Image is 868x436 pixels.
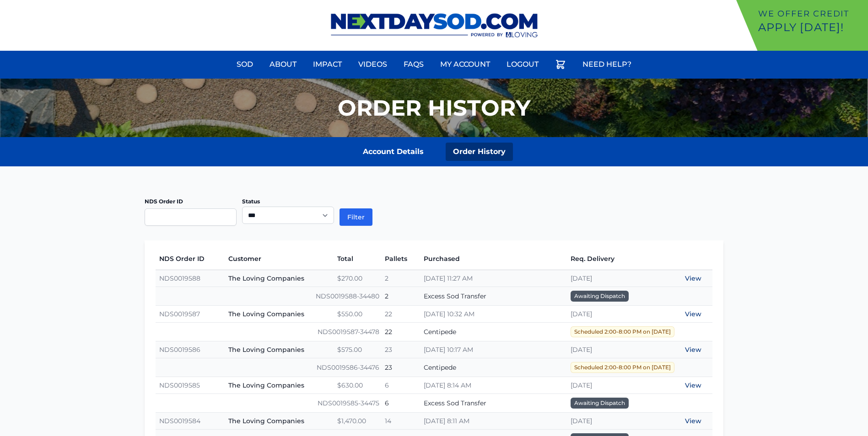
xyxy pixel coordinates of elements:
td: 6 [381,394,420,413]
a: FAQs [398,53,429,75]
td: 23 [381,341,420,358]
td: 22 [381,323,420,341]
a: Impact [307,53,347,75]
td: NDS0019585-34475 [156,394,381,413]
td: The Loving Companies [225,341,334,358]
button: Filter [340,208,372,226]
td: Excess Sod Transfer [420,287,567,306]
td: [DATE] [567,306,655,323]
td: [DATE] 8:11 AM [420,413,567,430]
td: 6 [381,377,420,394]
span: Awaiting Dispatch [571,398,629,409]
a: NDS0019587 [159,310,200,318]
span: Awaiting Dispatch [571,291,629,302]
td: 23 [381,358,420,377]
td: The Loving Companies [225,306,334,323]
a: View [685,417,701,425]
td: [DATE] 8:14 AM [420,377,567,394]
h1: Order History [338,97,530,119]
td: The Loving Companies [225,413,334,430]
a: View [685,381,701,389]
a: View [685,310,701,318]
td: NDS0019588-34480 [156,287,381,306]
th: Customer [225,248,334,270]
p: Apply [DATE]! [758,20,864,35]
th: Req. Delivery [567,248,655,270]
a: View [685,346,701,354]
label: Status [242,198,260,205]
a: Account Details [356,143,431,161]
td: [DATE] [567,270,655,287]
td: $270.00 [334,270,382,287]
a: NDS0019586 [159,346,200,354]
td: [DATE] [567,377,655,394]
td: NDS0019587-34478 [156,323,381,341]
td: 22 [381,306,420,323]
th: Purchased [420,248,567,270]
td: $630.00 [334,377,382,394]
a: NDS0019585 [159,381,200,389]
td: $1,470.00 [334,413,382,430]
td: 14 [381,413,420,430]
a: Sod [231,53,259,75]
a: Need Help? [577,53,637,75]
span: Scheduled 2:00-8:00 PM on [DATE] [571,326,674,337]
th: Pallets [381,248,420,270]
td: 2 [381,287,420,306]
a: Logout [501,53,544,75]
td: [DATE] 10:32 AM [420,306,567,323]
th: Total [334,248,382,270]
td: [DATE] [567,341,655,358]
td: The Loving Companies [225,270,334,287]
td: [DATE] [567,413,655,430]
td: Centipede [420,358,567,377]
a: NDS0019588 [159,274,200,282]
td: [DATE] 11:27 AM [420,270,567,287]
a: View [685,274,701,282]
a: Videos [353,53,393,75]
td: $550.00 [334,306,382,323]
td: $575.00 [334,341,382,358]
p: We offer Credit [758,7,864,20]
td: [DATE] 10:17 AM [420,341,567,358]
a: About [264,53,302,75]
td: 2 [381,270,420,287]
a: Order History [446,143,513,161]
a: NDS0019584 [159,417,200,425]
td: Excess Sod Transfer [420,394,567,413]
span: Scheduled 2:00-8:00 PM on [DATE] [571,362,674,373]
td: Centipede [420,323,567,341]
td: The Loving Companies [225,377,334,394]
th: NDS Order ID [156,248,224,270]
label: NDS Order ID [145,198,183,205]
td: NDS0019586-34476 [156,358,381,377]
a: My Account [435,53,496,75]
